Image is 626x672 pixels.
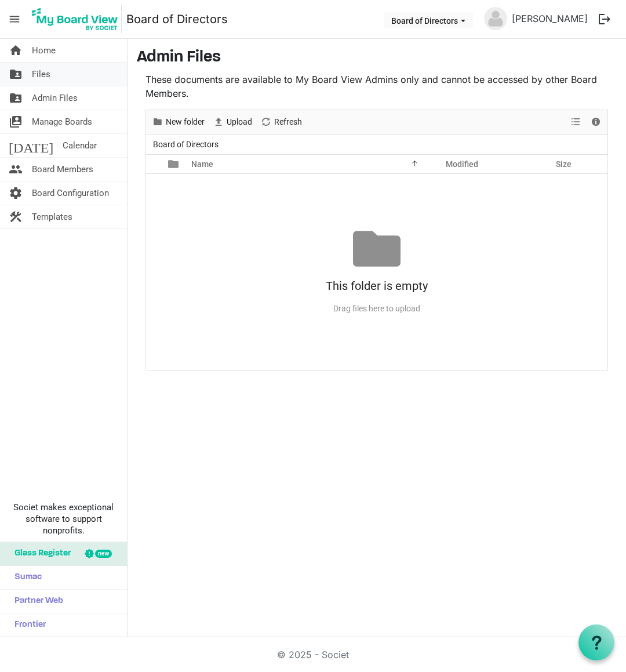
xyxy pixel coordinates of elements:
span: Upload [225,115,253,129]
span: Files [32,63,50,86]
button: New folder [150,115,207,129]
span: construction [9,205,23,228]
div: Upload [209,110,256,135]
span: New folder [165,115,206,129]
span: menu [3,8,26,30]
div: Drag files here to upload [146,299,607,318]
span: [DATE] [9,134,53,157]
a: Board of Directors [126,8,228,31]
a: My Board View Logo [28,5,126,34]
div: Details [586,110,606,135]
span: Glass Register [9,542,71,565]
span: folder_shared [9,63,23,86]
button: Board of Directors dropdownbutton [384,12,473,28]
span: Partner Web [9,590,63,613]
span: Manage Boards [32,110,92,133]
span: Admin Files [32,86,78,110]
a: [PERSON_NAME] [507,7,592,30]
img: My Board View Logo [28,5,122,34]
div: View [566,110,586,135]
button: Details [588,115,604,129]
a: © 2025 - Societ [277,649,349,660]
span: Modified [446,159,478,169]
span: folder_shared [9,86,23,110]
span: Sumac [9,566,42,589]
button: Refresh [259,115,304,129]
span: Board Configuration [32,181,109,205]
span: Board of Directors [151,137,221,152]
span: Societ makes exceptional software to support nonprofits. [5,502,122,536]
span: Refresh [273,115,303,129]
p: These documents are available to My Board View Admins only and cannot be accessed by other Board ... [145,72,608,100]
button: logout [592,7,617,31]
div: Refresh [256,110,306,135]
div: new [95,550,112,558]
button: Upload [211,115,254,129]
span: Board Members [32,158,93,181]
span: Frontier [9,613,46,637]
span: Calendar [63,134,97,157]
span: Name [191,159,213,169]
span: Size [556,159,572,169]
span: settings [9,181,23,205]
span: people [9,158,23,181]
div: This folder is empty [146,273,607,299]
button: View dropdownbutton [569,115,583,129]
img: no-profile-picture.svg [484,7,507,30]
span: switch_account [9,110,23,133]
div: New folder [148,110,209,135]
h3: Admin Files [137,48,617,68]
span: Templates [32,205,72,228]
span: Home [32,39,56,62]
span: home [9,39,23,62]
